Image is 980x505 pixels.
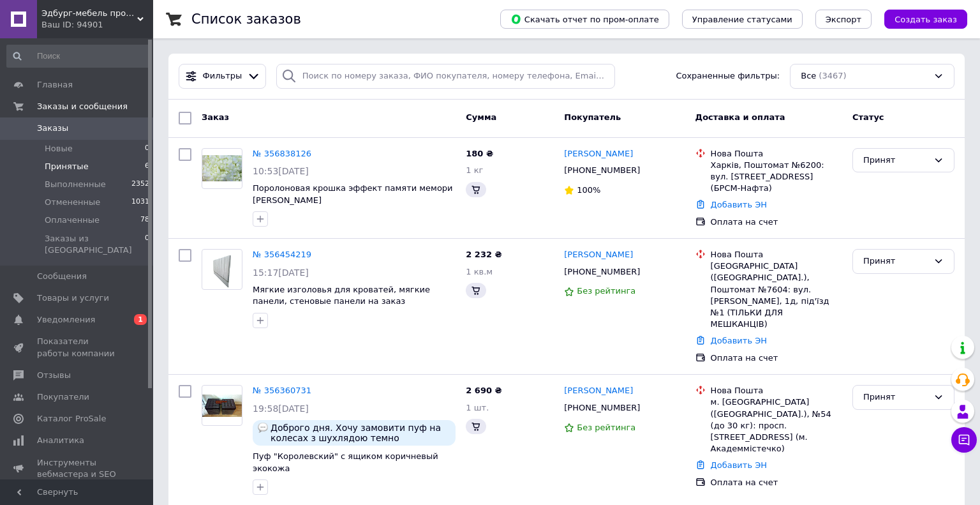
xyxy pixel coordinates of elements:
[466,386,501,395] span: 2 690 ₴
[711,396,842,455] div: м. [GEOGRAPHIC_DATA] ([GEOGRAPHIC_DATA].), №54 (до 30 кг): просп. [STREET_ADDRESS] (м. Академміст...
[711,160,842,195] div: Харків, Поштомат №6200: вул. [STREET_ADDRESS] (БРСМ-Нафта)
[564,112,621,122] span: Покупатель
[253,386,311,395] a: № 356360731
[253,268,309,278] span: 15:17[DATE]
[577,423,635,432] span: Без рейтинга
[711,260,842,330] div: [GEOGRAPHIC_DATA] ([GEOGRAPHIC_DATA].), Поштомат №7604: вул. [PERSON_NAME], 1д, під'їзд №1 (ТІЛЬК...
[863,391,928,404] div: Принят
[202,148,242,189] a: Фото товару
[253,149,311,158] a: № 356838126
[711,148,842,160] div: Нова Пошта
[253,403,309,414] span: 19:58[DATE]
[466,267,493,276] span: 1 кв.м
[37,391,89,403] span: Покупатели
[253,166,309,176] span: 10:53[DATE]
[466,149,493,158] span: 180 ₴
[852,112,884,122] span: Статус
[45,215,100,226] span: Оплаченные
[711,352,842,364] div: Оплата на счет
[202,249,242,290] a: Фото товару
[884,10,967,29] button: Создать заказ
[695,112,785,122] span: Доставка и оплата
[276,64,616,89] input: Поиск по номеру заказа, ФИО покупателя, номеру телефона, Email, номеру накладной
[564,403,640,412] span: [PHONE_NUMBER]
[711,336,767,345] a: Добавить ЭН
[253,451,438,473] a: Пуф "Королевский" с ящиком коричневый экокожа
[37,435,84,446] span: Аналитика
[271,423,450,443] span: Доброго дня. Хочу замовити пуф на колесах з шухлядою темно коричневого кольору
[45,233,145,256] span: Заказы из [GEOGRAPHIC_DATA]
[37,271,87,282] span: Сообщения
[191,11,301,27] h1: Список заказов
[253,183,453,205] a: Поролоновая крошка эффект памяти мемори [PERSON_NAME]
[202,385,242,426] a: Фото товару
[202,155,242,181] img: Фото товару
[37,370,71,381] span: Отзывы
[951,427,977,453] button: Чат с покупателем
[37,457,118,480] span: Инструменты вебмастера и SEO
[826,15,861,24] span: Экспорт
[466,165,483,175] span: 1 кг
[202,112,229,122] span: Заказ
[872,14,967,24] a: Создать заказ
[37,292,109,304] span: Товары и услуги
[37,123,68,134] span: Заказы
[577,286,635,296] span: Без рейтинга
[863,154,928,167] div: Принят
[577,185,600,195] span: 100%
[466,250,501,259] span: 2 232 ₴
[863,255,928,268] div: Принят
[711,216,842,228] div: Оплата на счет
[895,15,957,24] span: Создать заказ
[564,249,633,261] a: [PERSON_NAME]
[202,395,242,417] img: Фото товару
[564,267,640,276] span: [PHONE_NUMBER]
[801,70,816,82] span: Все
[466,112,496,122] span: Сумма
[37,413,106,425] span: Каталог ProSale
[203,70,242,82] span: Фильтры
[711,385,842,396] div: Нова Пошта
[466,403,489,412] span: 1 шт.
[815,10,872,29] button: Экспорт
[45,197,100,208] span: Отмененные
[37,101,128,112] span: Заказы и сообщения
[45,161,89,172] span: Принятые
[37,314,95,326] span: Уведомления
[564,148,633,160] a: [PERSON_NAME]
[564,165,640,175] span: [PHONE_NUMBER]
[711,249,842,260] div: Нова Пошта
[134,314,147,325] span: 1
[564,385,633,397] a: [PERSON_NAME]
[6,45,151,68] input: Поиск
[145,143,149,155] span: 0
[682,10,803,29] button: Управление статусами
[45,179,106,190] span: Выполненные
[145,161,149,172] span: 6
[676,70,780,82] span: Сохраненные фильтры:
[510,13,659,25] span: Скачать отчет по пром-оплате
[253,250,311,259] a: № 356454219
[711,477,842,488] div: Оплата на счет
[140,215,149,226] span: 78
[131,179,149,190] span: 2352
[145,233,149,256] span: 0
[711,200,767,209] a: Добавить ЭН
[819,71,846,80] span: (3467)
[711,460,767,470] a: Добавить ЭН
[258,423,268,433] img: :speech_balloon:
[41,8,137,19] span: Эдбург-мебель производcтво мягкой мебели
[37,336,118,359] span: Показатели работы компании
[692,15,792,24] span: Управление статусами
[41,19,153,31] div: Ваш ID: 94901
[131,197,149,208] span: 1031
[253,285,430,306] a: Мягкие изголовья для кроватей, мягкие панели, стеновые панели на заказ
[45,143,73,155] span: Новые
[500,10,669,29] button: Скачать отчет по пром-оплате
[37,79,73,91] span: Главная
[213,250,231,289] img: Фото товару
